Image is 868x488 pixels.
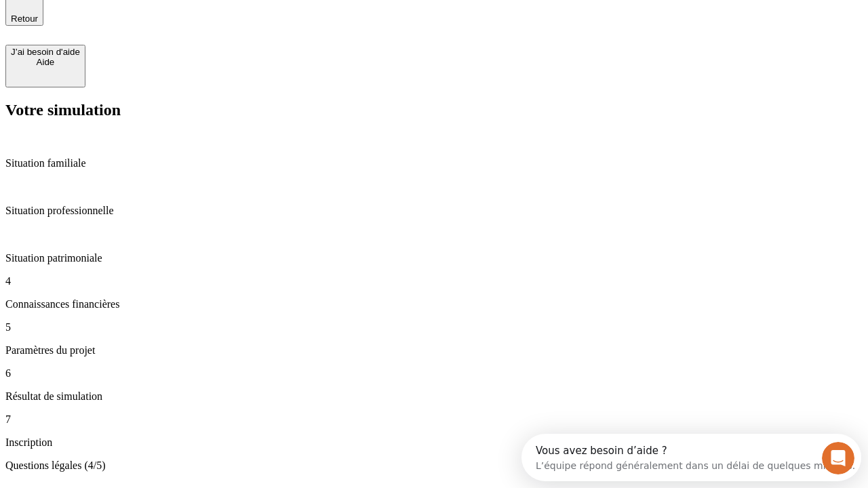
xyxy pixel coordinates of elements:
p: Connaissances financières [5,298,863,310]
p: 4 [5,275,863,287]
p: Inscription [5,436,863,449]
div: Ouvrir le Messenger Intercom [5,5,374,43]
p: Questions légales (4/5) [5,460,863,472]
h2: Votre simulation [5,101,863,119]
div: Vous avez besoin d’aide ? [14,12,334,22]
span: Retour [11,14,38,24]
button: J’ai besoin d'aideAide [5,45,85,87]
p: 7 [5,413,863,426]
p: Situation patrimoniale [5,252,863,264]
div: J’ai besoin d'aide [11,47,80,57]
p: 5 [5,321,863,333]
div: Aide [11,57,80,67]
p: Paramètres du projet [5,344,863,357]
p: Résultat de simulation [5,390,863,403]
p: Situation familiale [5,157,863,169]
iframe: Intercom live chat [822,442,854,474]
p: Situation professionnelle [5,205,863,217]
div: L’équipe répond généralement dans un délai de quelques minutes. [14,22,334,37]
iframe: Intercom live chat discovery launcher [521,434,861,481]
p: 6 [5,367,863,380]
